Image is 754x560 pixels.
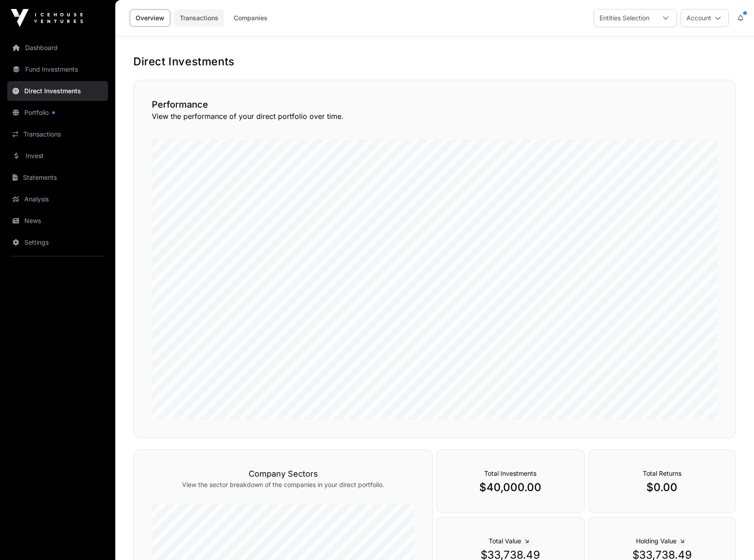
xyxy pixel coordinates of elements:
[7,189,108,209] a: Analysis
[7,124,108,144] a: Transactions
[7,38,108,58] a: Dashboard
[174,9,224,27] a: Transactions
[152,480,414,489] p: View the sector breakdown of the companies in your direct portfolio.
[7,146,108,166] a: Invest
[152,111,718,122] p: View the performance of your direct portfolio over time.
[455,480,566,495] p: $40,000.00
[152,468,414,480] h3: Company Sectors
[636,537,688,545] span: Holding Value
[681,9,729,27] button: Account
[7,232,108,252] a: Settings
[133,55,736,69] h1: Direct Investments
[7,168,108,187] a: Statements
[228,9,273,27] a: Companies
[607,480,718,495] p: $0.00
[709,517,754,560] iframe: Chat Widget
[7,59,108,79] a: Fund Investments
[489,537,532,545] span: Total Value
[11,9,83,27] img: Icehouse Ventures Logo
[7,211,108,231] a: News
[7,103,108,123] a: Portfolio
[594,9,655,27] div: Entities Selection
[643,469,681,477] span: Total Returns
[7,81,108,101] a: Direct Investments
[152,98,718,111] h2: Performance
[484,469,536,477] span: Total Investments
[130,9,170,27] a: Overview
